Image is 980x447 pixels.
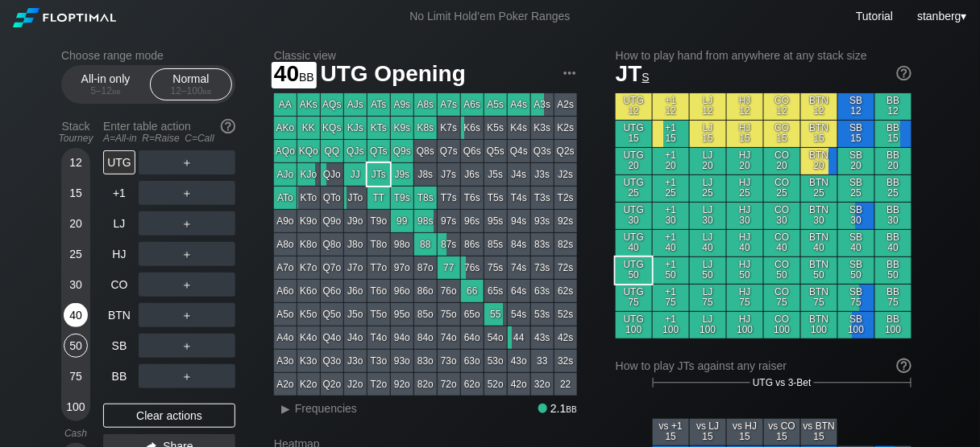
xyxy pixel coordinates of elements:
div: K4s [508,117,530,139]
div: BB 75 [875,285,911,311]
div: SB [103,334,135,358]
div: Q6o [321,280,343,302]
div: J6o [344,280,367,302]
div: UTG [103,150,135,174]
div: A6s [461,93,484,116]
div: UTG 40 [616,230,652,256]
div: SB 25 [838,175,874,202]
div: 94s [508,210,530,232]
div: CO 15 [764,121,800,147]
div: Q7o [321,256,343,279]
div: K6s [461,117,484,139]
div: T3s [531,187,554,209]
div: AQo [274,140,297,162]
div: HJ 25 [727,175,763,202]
div: K6o [297,280,320,302]
div: 53o [484,350,507,372]
div: AA [274,93,297,116]
div: T6s [461,187,484,209]
div: 43o [508,350,530,372]
div: CO 25 [764,175,800,202]
div: BTN 50 [801,257,837,284]
div: QJo [321,163,343,186]
div: KQs [321,117,343,139]
div: Q2s [554,140,577,162]
div: AKo [274,117,297,139]
div: +1 75 [653,285,689,311]
div: T4o [367,326,390,349]
div: +1 50 [653,257,689,284]
div: BTN [103,303,135,327]
div: BB [103,364,135,388]
div: 43s [531,326,554,349]
div: 5 – 12 [72,85,139,96]
div: BB 30 [875,203,911,229]
div: J4s [508,163,530,186]
div: SB 20 [838,148,874,174]
div: JTo [344,187,367,209]
span: bb [567,402,577,415]
div: A4s [508,93,530,116]
h2: Classic view [274,49,577,62]
div: AQs [321,93,343,116]
div: HJ [103,242,135,266]
div: J5s [484,163,507,186]
div: 66 [461,280,484,302]
div: 65o [461,303,484,326]
div: T2s [554,187,577,209]
div: 30 [64,273,88,297]
div: K3s [531,117,554,139]
div: 84s [508,233,530,256]
div: +1 [103,181,135,205]
div: 100 [64,395,88,419]
div: J2o [344,373,367,396]
div: +1 15 [653,121,689,147]
div: A4o [274,326,297,349]
div: A8s [414,93,437,116]
div: LJ [103,211,135,236]
div: 83o [414,350,437,372]
div: J9s [391,163,413,186]
span: bb [203,85,212,96]
div: BB 12 [875,93,911,120]
div: Q3o [321,350,343,372]
div: 72s [554,256,577,279]
div: 98o [391,233,413,256]
div: 32s [554,350,577,372]
div: K9s [391,117,413,139]
div: LJ 12 [690,93,726,120]
div: K7o [297,256,320,279]
div: BB 40 [875,230,911,256]
div: 20 [64,211,88,236]
div: A2s [554,93,577,116]
div: 96s [461,210,484,232]
div: UTG 15 [616,121,652,147]
div: J2s [554,163,577,186]
div: ＋ [139,273,235,297]
div: 73s [531,256,554,279]
div: 54o [484,326,507,349]
div: J3s [531,163,554,186]
div: K5s [484,117,507,139]
span: s [642,67,650,84]
div: +1 25 [653,175,689,202]
div: CO 50 [764,257,800,284]
div: 33 [531,350,554,372]
div: KJo [297,163,320,186]
div: A3s [531,93,554,116]
div: 95s [484,210,507,232]
div: UTG 12 [616,93,652,120]
div: A9s [391,93,413,116]
div: T7o [367,256,390,279]
div: 63o [461,350,484,372]
div: T6o [367,280,390,302]
div: Stack [55,113,97,150]
div: 86s [461,233,484,256]
div: CO 30 [764,203,800,229]
div: BB 15 [875,121,911,147]
div: 52s [554,303,577,326]
div: QQ [321,140,343,162]
div: 62s [554,280,577,302]
div: HJ 30 [727,203,763,229]
div: 85s [484,233,507,256]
